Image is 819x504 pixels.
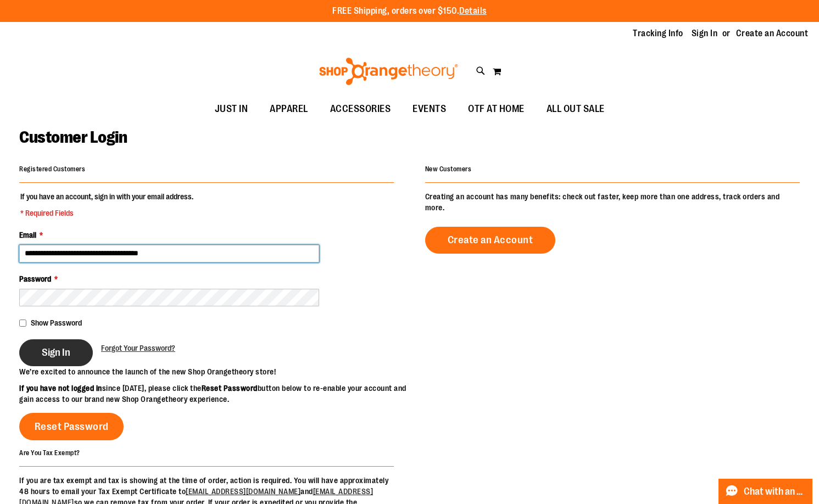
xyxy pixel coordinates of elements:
[31,318,82,327] span: Show Password
[19,383,410,405] p: since [DATE], please click the button below to re-enable your account and gain access to our bran...
[425,165,472,173] strong: New Customers
[19,366,410,377] p: We’re excited to announce the launch of the new Shop Orangetheory store!
[330,97,391,121] span: ACCESSORIES
[20,208,193,219] span: * Required Fields
[332,5,487,18] p: FREE Shipping, orders over $150.
[468,97,525,121] span: OTF AT HOME
[19,191,194,219] legend: If you have an account, sign in with your email address.
[413,97,446,121] span: EVENTS
[19,384,102,393] strong: If you have not logged in
[19,128,127,147] span: Customer Login
[744,486,806,497] span: Chat with an Expert
[317,58,460,85] img: Shop Orangetheory
[718,479,813,504] button: Chat with an Expert
[19,165,85,173] strong: Registered Customers
[448,234,533,246] span: Create an Account
[19,413,124,440] a: Reset Password
[425,227,556,254] a: Create an Account
[692,27,718,40] a: Sign In
[215,97,248,121] span: JUST IN
[19,275,51,283] span: Password
[736,27,809,40] a: Create an Account
[547,97,605,121] span: ALL OUT SALE
[35,421,109,433] span: Reset Password
[101,343,175,354] a: Forgot Your Password?
[425,191,800,213] p: Creating an account has many benefits: check out faster, keep more than one address, track orders...
[202,384,258,393] strong: Reset Password
[186,487,300,496] a: [EMAIL_ADDRESS][DOMAIN_NAME]
[19,449,80,456] strong: Are You Tax Exempt?
[19,339,93,366] button: Sign In
[459,6,487,16] a: Details
[270,97,308,121] span: APPAREL
[633,27,683,40] a: Tracking Info
[101,344,175,352] span: Forgot Your Password?
[42,346,70,359] span: Sign In
[19,231,36,239] span: Email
